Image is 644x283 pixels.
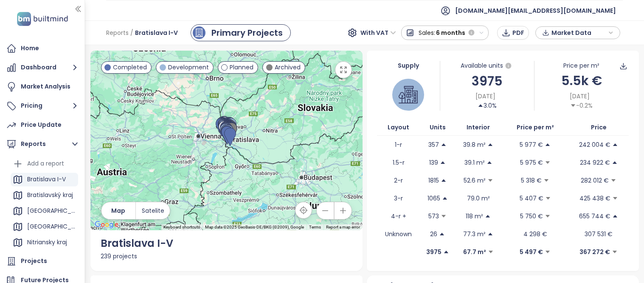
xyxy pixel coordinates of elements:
a: Open this area in Google Maps (opens a new window) [93,219,121,230]
div: [GEOGRAPHIC_DATA] [11,204,78,218]
span: caret-up [442,195,448,201]
div: [GEOGRAPHIC_DATA] [11,220,78,234]
p: 79.0 m² [467,194,490,203]
span: caret-up [439,231,445,237]
p: 5 975 € [520,158,543,167]
span: Completed [113,63,147,72]
span: / [130,25,133,40]
a: Terms (opens in new tab) [309,225,321,229]
button: Pricing [4,97,80,114]
div: Market Analysis [21,81,70,92]
div: Bratislava I-V [27,174,66,185]
p: 655 744 € [579,212,610,221]
p: 4 298 € [523,229,547,239]
span: caret-up [441,177,447,183]
th: Price per m² [502,119,569,136]
div: 3.0% [478,101,497,110]
div: 239 projects [101,252,352,261]
p: 5 977 € [520,140,543,149]
p: 5 318 € [521,176,542,185]
span: PDF [512,28,524,37]
div: Bratislavský kraj [11,189,78,202]
p: 39.8 m² [463,140,486,149]
th: Interior [455,119,502,136]
td: 2-r [377,172,420,189]
div: Nitriansky kraj [11,236,78,249]
p: 367 272 € [579,247,610,257]
div: -0.2% [570,101,593,110]
p: 77.3 m² [463,229,486,239]
p: 282 012 € [581,176,609,185]
span: Reports [106,25,129,40]
span: Map data ©2025 GeoBasis-DE/BKG (©2009), Google [205,225,304,229]
span: caret-down [612,249,618,255]
button: Map [101,202,135,219]
div: Nitriansky kraj [27,237,67,248]
div: Bratislava I-V [11,173,78,186]
span: Map [111,206,125,215]
div: Add a report [11,157,78,171]
span: caret-down [610,177,616,183]
td: Unknown [377,225,420,243]
p: 1815 [428,176,439,185]
span: caret-down [612,195,618,201]
a: primary [191,24,291,41]
p: 307 531 € [585,229,613,239]
span: caret-up [545,142,551,148]
img: Google [93,219,121,230]
p: 573 [428,212,439,221]
span: Archived [275,63,301,72]
span: [DATE] [570,91,590,101]
p: 26 [430,229,437,239]
span: caret-up [478,103,484,109]
span: [DATE] [475,91,495,101]
span: caret-down [545,195,551,201]
td: 4-r + [377,207,420,225]
div: Price Update [21,120,62,130]
span: caret-down [545,213,551,219]
p: 5 497 € [520,247,543,257]
p: 234 922 € [580,158,610,167]
td: 1-r [377,136,420,154]
p: 5 750 € [520,212,543,221]
div: [GEOGRAPHIC_DATA] [27,221,76,232]
th: Layout [377,119,420,136]
div: Available units [440,61,534,71]
button: PDF [497,26,529,40]
div: Price per m² [563,61,599,70]
p: 118 m² [466,212,483,221]
span: 6 months [436,25,465,40]
span: caret-up [612,142,618,148]
span: caret-up [487,142,493,148]
span: Bratislava I-V [135,25,178,40]
div: [GEOGRAPHIC_DATA] [27,206,76,216]
span: caret-up [612,160,618,166]
span: caret-up [487,231,493,237]
span: caret-up [441,142,447,148]
span: With VAT [360,26,396,39]
span: caret-up [487,160,492,166]
span: caret-up [443,249,449,255]
span: Satelite [142,206,164,215]
p: 425 438 € [579,194,610,203]
div: Supply [377,61,440,70]
div: Primary Projects [211,26,283,39]
td: 1.5-r [377,154,420,172]
a: Projects [4,253,80,270]
p: 39.1 m² [464,158,485,167]
span: [DOMAIN_NAME][EMAIL_ADDRESS][DOMAIN_NAME] [455,0,616,21]
img: logo [14,10,70,28]
td: 3-r [377,189,420,207]
p: 139 [429,158,438,167]
button: Sales:6 months [401,26,489,40]
div: Add a report [27,158,64,169]
button: Keyboard shortcuts [163,224,200,230]
span: Sales: [419,25,435,40]
span: Development [168,63,209,72]
button: Reports [4,136,80,153]
th: Price [569,119,628,136]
